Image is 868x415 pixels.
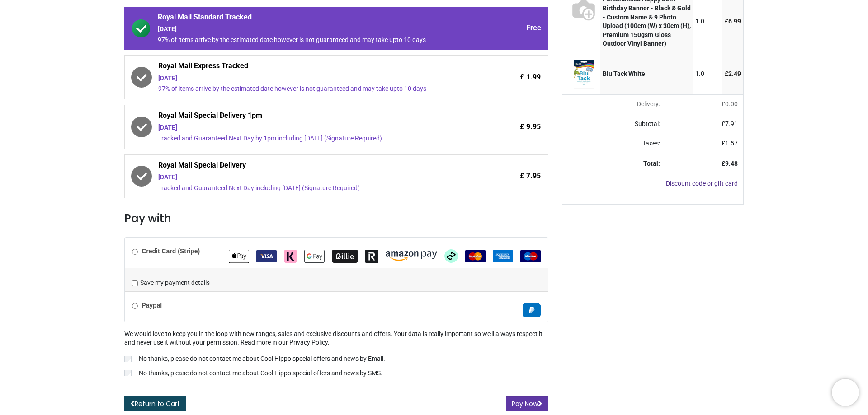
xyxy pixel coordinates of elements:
div: [DATE] [158,74,464,83]
span: 0.00 [725,100,738,107]
input: Paypal [132,303,138,309]
span: MasterCard [465,252,486,259]
div: Tracked and Guaranteed Next Day including [DATE] (Signature Required) [158,184,464,193]
b: Paypal [142,302,162,309]
span: Apple Pay [229,252,249,259]
img: MasterCard [465,250,486,262]
div: [DATE] [158,123,464,132]
span: £ 7.95 [520,171,541,181]
a: Discount code or gift card [666,180,738,187]
span: £ 1.99 [520,72,541,82]
span: Billie [332,252,358,259]
label: Save my payment details [132,279,210,288]
strong: Blu Tack White [603,70,645,77]
span: Amazon Pay [386,252,437,259]
span: Paypal [523,306,541,313]
img: [BLU-TACK-WHITE] Blu Tack White [569,60,598,89]
img: Afterpay Clearpay [444,249,458,263]
img: VISA [256,250,277,262]
span: Revolut Pay [365,252,378,259]
span: 2.49 [728,70,741,77]
td: Delivery will be updated after choosing a new delivery method [562,94,666,114]
strong: Total: [643,160,660,167]
span: 7.91 [725,120,738,127]
span: VISA [256,252,277,259]
p: No thanks, please do not contact me about Cool Hippo special offers and news by Email. [139,354,385,364]
img: Apple Pay [229,250,249,263]
span: £ [725,18,741,25]
img: American Express [493,250,513,262]
div: 97% of items arrive by the estimated date however is not guaranteed and may take upto 10 days [158,84,464,93]
div: Tracked and Guaranteed Next Day by 1pm including [DATE] (Signature Required) [158,134,464,143]
input: Credit Card (Stripe) [132,249,138,255]
span: £ 9.95 [520,122,541,132]
input: No thanks, please do not contact me about Cool Hippo special offers and news by SMS. [124,370,132,376]
strong: £ [722,160,738,167]
h3: Pay with [124,211,548,226]
img: Google Pay [304,250,325,263]
span: Royal Mail Express Tracked [158,61,464,74]
span: 6.99 [728,18,741,25]
button: Pay Now [506,396,548,412]
div: We would love to keep you in the loop with new ranges, sales and exclusive discounts and offers. ... [124,330,548,379]
div: 97% of items arrive by the estimated date however is not guaranteed and may take upto 10 days [158,36,464,45]
span: American Express [493,252,513,259]
span: 9.48 [725,160,738,167]
iframe: Brevo live chat [832,379,859,406]
span: 1.57 [725,140,738,147]
input: No thanks, please do not contact me about Cool Hippo special offers and news by Email. [124,356,132,362]
td: Subtotal: [562,114,666,134]
span: Royal Mail Special Delivery [158,160,464,173]
img: Maestro [520,250,541,262]
div: [DATE] [158,173,464,182]
span: Afterpay Clearpay [444,252,458,259]
span: £ [722,100,738,107]
span: Google Pay [304,252,325,259]
div: [DATE] [158,25,464,34]
b: Credit Card (Stripe) [142,247,200,255]
img: Paypal [523,303,541,317]
div: 1.0 [695,17,720,26]
img: Revolut Pay [365,250,378,263]
img: Klarna [284,250,297,263]
p: No thanks, please do not contact me about Cool Hippo special offers and news by SMS. [139,369,382,378]
span: £ [722,120,738,127]
div: 1.0 [695,70,720,79]
span: £ [725,70,741,77]
span: £ [722,140,738,147]
span: Royal Mail Special Delivery 1pm [158,111,464,123]
input: Save my payment details [132,280,138,286]
span: Free [526,23,541,33]
span: Klarna [284,252,297,259]
img: Billie [332,250,358,263]
a: Return to Cart [124,396,186,412]
span: Royal Mail Standard Tracked [158,12,464,25]
img: Amazon Pay [386,251,437,261]
span: Maestro [520,252,541,259]
td: Taxes: [562,134,666,154]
